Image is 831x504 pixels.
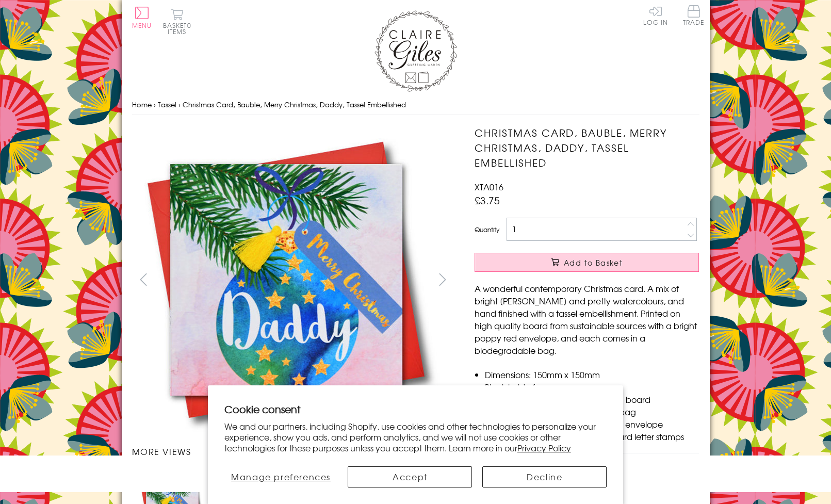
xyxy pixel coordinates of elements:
button: next [431,268,454,291]
span: › [178,100,181,109]
span: Christmas Card, Bauble, Merry Christmas, Daddy, Tassel Embellished [183,100,406,109]
span: Trade [683,5,705,25]
h3: More views [132,445,454,458]
span: Menu [132,21,152,30]
button: Menu [132,7,152,28]
a: Tassel [158,100,176,109]
button: prev [132,268,155,291]
button: Add to Basket [475,253,699,272]
h1: Christmas Card, Bauble, Merry Christmas, Daddy, Tassel Embellished [475,125,699,170]
nav: breadcrumbs [132,94,699,116]
span: XTA016 [475,181,503,193]
span: £3.75 [475,193,500,207]
li: Dimensions: 150mm x 150mm [485,368,699,381]
img: Claire Giles Greetings Cards [374,10,457,92]
button: Basket0 items [163,8,191,35]
span: › [154,100,156,109]
img: Christmas Card, Bauble, Merry Christmas, Daddy, Tassel Embellished [454,125,763,435]
span: Add to Basket [564,257,623,268]
button: Decline [482,466,607,487]
p: We and our partners, including Shopify, use cookies and other technologies to personalize your ex... [224,421,607,453]
button: Manage preferences [224,466,338,487]
h2: Cookie consent [224,402,607,416]
a: Home [132,100,152,109]
img: Christmas Card, Bauble, Merry Christmas, Daddy, Tassel Embellished [132,125,441,434]
span: Manage preferences [231,470,331,483]
button: Accept [348,466,472,487]
a: Log In [643,5,668,25]
span: 0 items [168,21,191,36]
a: Trade [683,5,705,27]
a: Privacy Policy [517,442,571,454]
li: Blank inside for your own message [485,381,699,393]
label: Quantity [475,225,499,234]
p: A wonderful contemporary Christmas card. A mix of bright [PERSON_NAME] and pretty watercolours, a... [475,282,699,356]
